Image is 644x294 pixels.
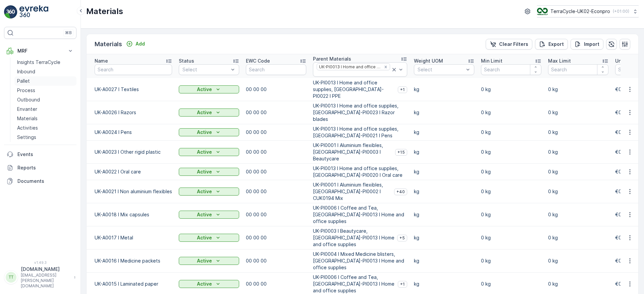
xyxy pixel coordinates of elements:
td: 00 00 00 [243,141,310,164]
input: Search [246,64,306,75]
td: UK-A0023 I Other rigid plastic [87,141,175,164]
p: Import [584,41,599,48]
p: Activities [17,125,38,131]
span: +1 [400,87,405,92]
p: Weight UOM [414,58,443,64]
p: Active [197,149,212,155]
p: Parent Materials [313,56,351,62]
p: Materials [86,6,123,17]
span: €0,00/kg [615,281,636,287]
p: 0 kg [481,86,541,93]
p: 0 kg [548,149,608,155]
button: MRF [4,44,76,58]
span: v 1.49.3 [4,261,76,265]
p: Select [418,66,464,73]
button: TT[DOMAIN_NAME][EMAIL_ADDRESS][PERSON_NAME][DOMAIN_NAME] [4,266,76,289]
td: 00 00 00 [243,164,310,180]
button: Active [179,280,239,288]
p: Insights TerraCycle [17,59,60,66]
p: 0 kg [548,188,608,195]
p: 0 kg [481,281,541,287]
td: kg [411,101,478,124]
p: TerraCycle-UK02-Econpro [550,8,610,15]
p: Pallet [17,78,30,84]
span: €0,00/kg [615,212,636,217]
td: UK-A0021 I Non aluminium flexibles [87,180,175,203]
span: +15 [397,150,405,155]
button: Active [179,234,239,242]
p: Settings [17,134,36,141]
p: EWC Code [246,58,270,64]
button: Active [179,148,239,156]
td: UK-A0022 I Oral care [87,164,175,180]
p: Active [197,258,212,264]
p: Min Limit [481,58,502,64]
button: Add [123,40,148,48]
a: Events [4,148,76,161]
p: UK-PI0013 I Home and office supplies, [GEOGRAPHIC_DATA]-PI0021 I Pens [313,126,407,139]
p: UK-PI0001 I Aluminium flexibles, [GEOGRAPHIC_DATA]-PI0003 I Beautycare [313,142,392,162]
p: 0 kg [481,109,541,116]
input: Search [481,64,541,75]
button: Active [179,168,239,176]
p: Add [136,41,145,47]
span: €0,00/kg [615,149,636,155]
td: kg [411,226,478,249]
td: UK-A0027 I Textiles [87,78,175,101]
p: Active [197,234,212,241]
a: Inbound [14,67,76,76]
p: [DOMAIN_NAME] [21,266,70,273]
p: 0 kg [481,258,541,264]
button: Clear Filters [486,39,532,50]
p: MRF [17,48,63,54]
a: Outbound [14,95,76,104]
td: 00 00 00 [243,124,310,141]
td: kg [411,124,478,141]
p: Active [197,211,212,218]
td: 00 00 00 [243,226,310,249]
a: Pallet [14,76,76,86]
p: UK-PI0006 I Coffee and Tea, [GEOGRAPHIC_DATA]-PI0013 I Home and office supplies [313,205,407,225]
button: Active [179,257,239,265]
p: Documents [17,178,74,185]
img: terracycle_logo_wKaHoWT.png [537,8,548,15]
p: Active [197,188,212,195]
p: UK-PI0013 I Home and office supplies, [GEOGRAPHIC_DATA]-PI0023 I Razor blades [313,102,407,123]
p: Active [197,109,212,116]
a: Envanter [14,104,76,114]
p: Active [197,281,212,287]
p: 0 kg [481,129,541,136]
p: 0 kg [548,86,608,93]
p: Reports [17,164,74,171]
p: 0 kg [548,281,608,287]
p: Active [197,86,212,93]
p: Clear Filters [499,41,528,48]
span: €0,00/kg [615,169,636,174]
p: Export [548,41,564,48]
p: ⌘B [65,30,72,35]
p: Envanter [17,106,37,113]
p: ( +01:00 ) [613,9,629,14]
span: €0,00/kg [615,129,636,135]
p: UK-PI0004 I Mixed Medicine blisters, [GEOGRAPHIC_DATA]-PI0013 I Home and office supplies [313,251,407,271]
p: UK-PI0013 I Home and office supplies, [GEOGRAPHIC_DATA]-PI0020 I Oral care [313,165,407,178]
a: Settings [14,133,76,142]
input: Search [95,64,172,75]
p: UK-PI0003 I Beautycare, [GEOGRAPHIC_DATA]-PI0013 I Home and office supplies [313,228,394,248]
td: UK-A0016 I Medicine packets [87,249,175,273]
p: Active [197,168,212,175]
a: Insights TerraCycle [14,58,76,67]
p: 0 kg [481,234,541,241]
p: 0 kg [548,258,608,264]
a: Documents [4,174,76,188]
button: TerraCycle-UK02-Econpro(+01:00) [537,5,639,17]
p: 0 kg [481,168,541,175]
p: 0 kg [481,149,541,155]
p: Materials [17,115,38,122]
span: €0,00/kg [615,109,636,115]
p: 0 kg [548,234,608,241]
button: Active [179,188,239,196]
p: Name [95,58,108,64]
td: kg [411,78,478,101]
span: €0,00/kg [615,235,636,240]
